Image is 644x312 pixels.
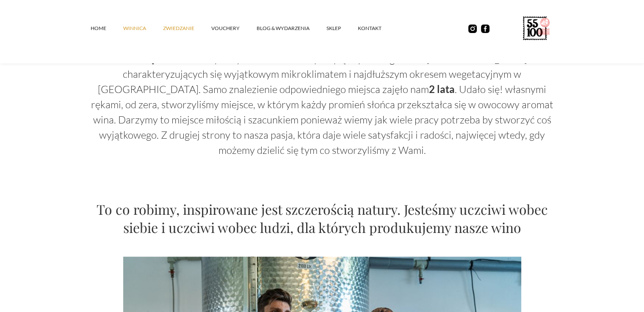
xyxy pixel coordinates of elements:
[358,16,398,41] a: kontakt
[91,200,553,236] h2: To co robimy, inspirowane jest szczerością natury. Jesteśmy uczciwi wobec siebie i uczciwi wobec ...
[326,16,358,41] a: SKLEP
[429,83,455,95] strong: 2 lata
[91,16,123,41] a: Home
[123,16,163,41] a: winnica
[91,51,553,158] p: założyliśmy w 2015 roku na przepięknych Wzgórzach [GEOGRAPHIC_DATA] charakteryzujących się wyjątk...
[163,16,211,41] a: ZWIEDZANIE
[257,16,326,41] a: Blog & Wydarzenia
[211,16,257,41] a: vouchery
